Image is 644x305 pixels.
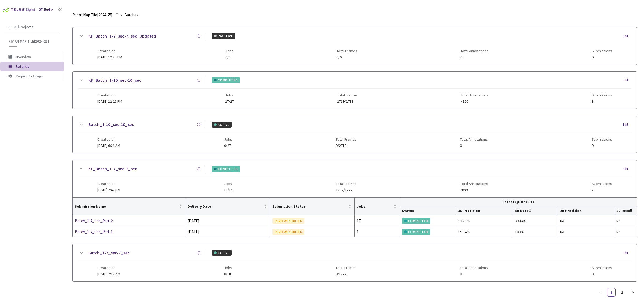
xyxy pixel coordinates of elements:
div: KF_Batch_1-7_sec-7_sec_UpdatedINACTIVEEditCreated on[DATE] 12:45 PMJobs0/0Total Frames0/0Total An... [73,27,637,65]
span: Total Frames [336,49,357,53]
span: [DATE] 12:45 PM [97,55,122,59]
th: Latest QC Results [400,198,637,206]
div: COMPLETED [402,229,430,235]
span: Jobs [357,204,392,209]
span: 0/18 [224,272,232,276]
div: GT Studio [39,7,53,12]
span: 0 [460,55,488,59]
th: Delivery Date [185,198,270,215]
div: NA [560,229,612,235]
span: Total Frames [337,93,358,97]
span: Total Annotations [460,266,488,270]
span: Rivian Map Tile[2024-25] [72,12,112,18]
th: Status [400,206,456,215]
span: Created on [97,137,120,142]
div: [DATE] [188,218,268,224]
span: Jobs [224,266,232,270]
div: NA [616,218,635,224]
span: Created on [97,266,120,270]
li: Next Page [628,288,637,297]
span: Submissions [592,181,612,186]
span: Created on [97,49,122,53]
span: [DATE] 2:42 PM [97,187,120,192]
span: Rivian Map Tile[2024-25] [9,39,57,44]
a: KF_Batch_1-10_sec-10_sec [88,77,141,84]
div: 99.44% [515,218,555,224]
span: Jobs [225,49,233,53]
div: REVIEW PENDING [272,218,304,224]
a: Batch_1-7_sec-7_sec [88,250,130,256]
span: Submissions [592,93,612,97]
a: Batch_1-7_sec_Part-2 [75,218,132,224]
div: 1 [357,229,397,235]
button: right [628,288,637,297]
div: 93.23% [458,218,510,224]
th: 2D Precision [558,206,614,215]
span: 2689 [460,188,488,192]
div: NA [616,229,635,235]
span: 0/27 [224,144,232,148]
th: 2D Recall [614,206,637,215]
span: 1272/1272 [336,188,357,192]
span: Project Settings [16,74,43,79]
span: 2719/2719 [337,99,358,103]
th: Jobs [355,198,400,215]
div: Edit [623,78,631,83]
th: Submission Status [270,198,355,215]
span: 0/0 [225,55,233,59]
div: KF_Batch_1-7_sec-7_secCOMPLETEDEditCreated on[DATE] 2:42 PMJobs18/18Total Frames1272/1272Total An... [73,160,637,197]
div: ACTIVE [212,122,232,128]
th: Submission Name [73,198,185,215]
span: right [631,291,634,294]
span: Batches [124,12,138,18]
div: 100% [515,229,555,235]
span: Total Frames [336,181,357,186]
th: 3D Precision [456,206,513,215]
span: 0 [592,272,612,276]
span: Total Annotations [460,49,488,53]
span: 0 [460,144,488,148]
li: / [121,12,122,18]
div: Edit [623,166,631,172]
a: 2 [618,288,626,296]
span: Batches [16,64,29,69]
span: 2 [592,188,612,192]
span: [DATE] 6:21 AM [97,143,120,148]
span: Submission Name [75,204,178,209]
span: Submission Status [272,204,347,209]
span: All Projects [14,25,34,29]
span: 0/0 [336,55,357,59]
div: Batch_1-10_sec-10_secACTIVEEditCreated on[DATE] 6:21 AMJobs0/27Total Frames0/2719Total Annotation... [73,116,637,153]
span: Total Annotations [460,137,488,142]
div: INACTIVE [212,33,235,39]
div: KF_Batch_1-10_sec-10_secCOMPLETEDEditCreated on[DATE] 12:26 PMJobs27/27Total Frames2719/2719Total... [73,72,637,109]
span: 0/2719 [336,144,356,148]
span: Overview [16,54,31,59]
th: 3D Recall [513,206,558,215]
span: 0 [592,144,612,148]
a: Batch_1-10_sec-10_sec [88,121,134,128]
div: Edit [623,250,631,256]
div: [DATE] [188,229,268,235]
div: 99.34% [458,229,510,235]
li: 2 [618,288,626,297]
span: [DATE] 12:26 PM [97,99,122,104]
div: ACTIVE [212,250,232,256]
span: Total Annotations [460,181,488,186]
span: 1 [592,99,612,103]
div: COMPLETED [402,218,430,224]
li: Previous Page [596,288,605,297]
span: 18/18 [224,188,233,192]
a: 1 [607,288,615,296]
span: Jobs [225,93,234,97]
span: 27/27 [225,99,234,103]
div: Batch_1-7_sec-7_secACTIVEEditCreated on[DATE] 7:12 AMJobs0/18Total Frames0/1272Total Annotations0... [73,244,637,281]
div: COMPLETED [212,166,240,172]
a: KF_Batch_1-7_sec-7_sec [88,165,137,172]
span: Total Annotations [461,93,489,97]
span: Created on [97,93,122,97]
a: Batch_1-7_sec_Part-1 [75,229,132,235]
span: Delivery Date [188,204,262,209]
div: Edit [623,34,631,39]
